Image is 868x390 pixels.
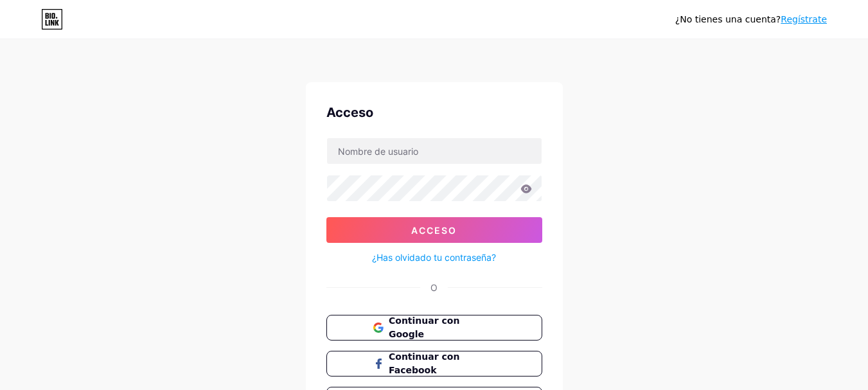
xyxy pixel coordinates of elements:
[781,14,827,24] a: Regístrate
[326,315,542,341] button: Continuar con Google
[372,252,496,263] font: ¿Has olvidado tu contraseña?
[372,251,496,264] a: ¿Has olvidado tu contraseña?
[389,351,459,375] font: Continuar con Facebook
[326,217,542,243] button: Acceso
[411,225,457,236] font: Acceso
[326,351,542,377] button: Continuar con Facebook
[326,105,373,120] font: Acceso
[675,14,781,24] font: ¿No tienes una cuenta?
[430,282,438,293] font: O
[327,138,542,164] input: Nombre de usuario
[389,315,459,339] font: Continuar con Google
